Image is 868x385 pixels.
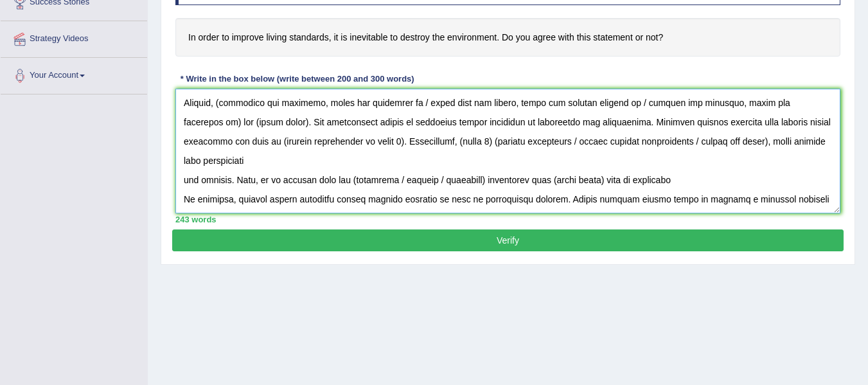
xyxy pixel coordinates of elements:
[172,229,844,251] button: Verify
[175,18,840,57] h4: In order to improve living standards, it is inevitable to destroy the environment. Do you agree w...
[175,73,419,85] div: * Write in the box below (write between 200 and 300 words)
[1,21,147,53] a: Strategy Videos
[175,213,840,226] div: 243 words
[1,58,147,90] a: Your Account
